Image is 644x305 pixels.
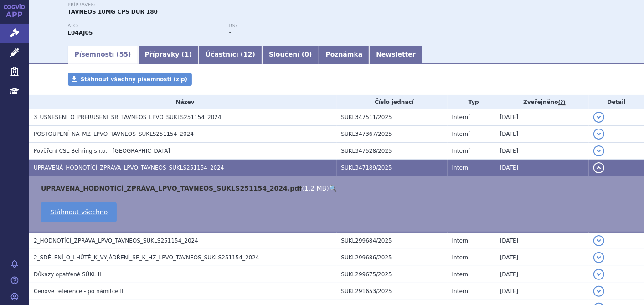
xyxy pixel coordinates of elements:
a: 🔍 [329,185,337,192]
span: Interní [452,271,470,278]
td: SUKL299684/2025 [337,232,448,249]
a: Účastníci (12) [199,46,262,64]
button: detail [593,129,604,140]
span: Interní [452,238,470,244]
th: Číslo jednací [337,95,448,109]
span: 12 [243,51,252,58]
a: Poznámka [319,46,370,64]
td: SUKL291653/2025 [337,283,448,300]
span: 1.2 MB [304,185,326,192]
span: Stáhnout všechny písemnosti (zip) [81,76,188,83]
span: 1 [185,51,189,58]
button: detail [593,252,604,263]
a: Stáhnout všechno [41,202,117,222]
a: Sloučení (0) [262,46,319,64]
td: [DATE] [495,249,589,266]
button: detail [593,145,604,156]
a: Stáhnout všechny písemnosti (zip) [68,73,192,86]
strong: - [229,30,232,36]
span: 2_SDĚLENÍ_O_LHŮTĚ_K_VYJÁDŘENÍ_SE_K_HZ_LPVO_TAVNEOS_SUKLS251154_2024 [34,254,259,261]
td: [DATE] [495,266,589,283]
button: detail [593,269,604,280]
p: Přípravek: [68,2,391,8]
a: Newsletter [369,46,422,64]
strong: AVAKOPAN [68,30,93,36]
a: Přípravky (1) [138,46,199,64]
span: 0 [304,51,309,58]
span: TAVNEOS 10MG CPS DUR 180 [68,9,158,15]
th: Zveřejněno [495,95,589,109]
a: UPRAVENÁ_HODNOTÍCÍ_ZPRÁVA_LPVO_TAVNEOS_SUKLS251154_2024.pdf [41,185,302,192]
p: RS: [229,23,381,29]
span: Interní [452,148,470,154]
th: Detail [589,95,644,109]
td: [DATE] [495,160,589,176]
span: 2_HODNOTÍCÍ_ZPRÁVA_LPVO_TAVNEOS_SUKLS251154_2024 [34,238,198,244]
span: Pověření CSL Behring s.r.o. - Doležel [34,148,170,154]
span: Cenové reference - po námitce II [34,288,124,295]
th: Název [29,95,337,109]
td: SUKL347511/2025 [337,109,448,126]
th: Typ [448,95,495,109]
span: Interní [452,254,470,261]
span: UPRAVENÁ_HODNOTÍCÍ_ZPRÁVA_LPVO_TAVNEOS_SUKLS251154_2024 [34,165,224,171]
button: detail [593,235,604,246]
span: Interní [452,131,470,137]
button: detail [593,286,604,297]
span: Interní [452,288,470,295]
td: [DATE] [495,143,589,160]
abbr: (?) [558,99,566,106]
td: SUKL347189/2025 [337,160,448,176]
td: SUKL299686/2025 [337,249,448,266]
span: Interní [452,114,470,120]
a: Písemnosti (55) [68,46,138,64]
button: detail [593,162,604,173]
td: SUKL347528/2025 [337,143,448,160]
span: Důkazy opatřené SÚKL II [34,271,101,278]
td: [DATE] [495,283,589,300]
td: [DATE] [495,232,589,249]
td: [DATE] [495,126,589,143]
td: SUKL347367/2025 [337,126,448,143]
td: [DATE] [495,109,589,126]
button: detail [593,112,604,123]
span: Interní [452,165,470,171]
p: ATC: [68,23,220,29]
span: 3_USNESENÍ_O_PŘERUŠENÍ_SŘ_TAVNEOS_LPVO_SUKLS251154_2024 [34,114,222,120]
li: ( ) [41,184,635,193]
td: SUKL299675/2025 [337,266,448,283]
span: 55 [119,51,128,58]
span: POSTOUPENÍ_NA_MZ_LPVO_TAVNEOS_SUKLS251154_2024 [34,131,194,137]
